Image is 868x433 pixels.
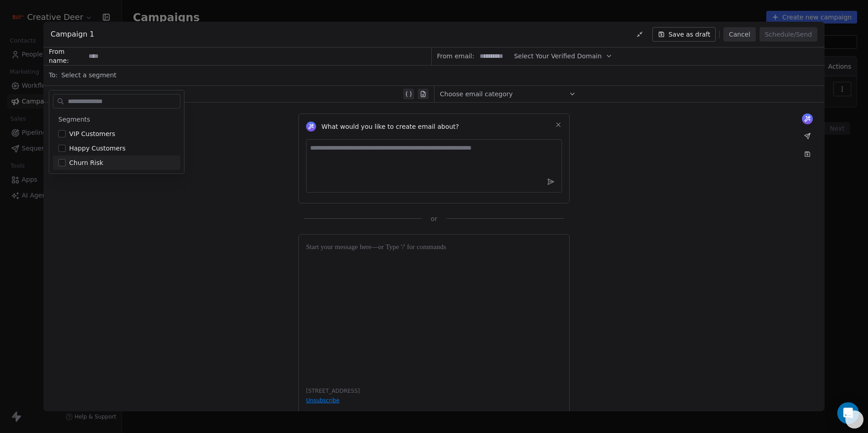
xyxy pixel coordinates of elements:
[759,27,817,42] button: Schedule/Send
[652,27,716,42] button: Save as draft
[431,214,437,223] span: or
[49,89,75,101] span: Subject:
[49,47,85,65] span: From name:
[723,27,755,42] button: Cancel
[58,115,90,124] span: Segments
[69,144,126,153] span: Happy Customers
[440,89,513,99] span: Choose email category
[514,52,602,61] span: Select Your Verified Domain
[53,112,180,170] div: Suggestions
[321,122,459,131] span: What would you like to create email about?
[69,129,115,138] span: VIP Customers
[69,158,103,167] span: Churn Risk
[437,52,474,61] span: From email:
[51,29,94,40] span: Campaign 1
[61,71,116,80] span: Select a segment
[49,71,57,80] span: To:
